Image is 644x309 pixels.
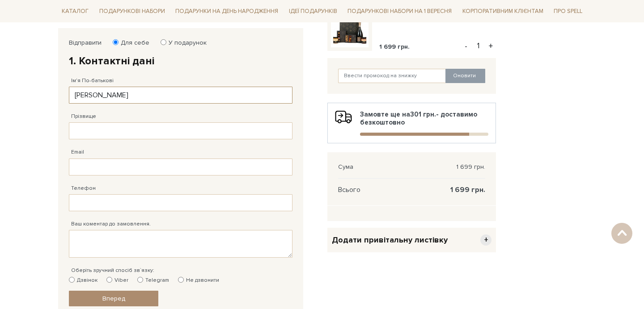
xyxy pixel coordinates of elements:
[69,54,292,68] h2: 1. Контактні дані
[106,276,128,284] label: Viber
[115,39,149,47] label: Для себе
[379,43,410,50] span: 1 699 грн.
[69,277,75,283] input: Дзвінок
[178,276,219,284] label: Не дзвонити
[285,4,341,18] a: Ідеї подарунків
[137,277,143,283] input: Telegram
[106,277,112,283] input: Viber
[71,184,96,192] label: Телефон
[163,39,207,47] label: У подарунок
[445,69,485,83] button: Оновити
[456,163,485,171] span: 1 699 грн.
[71,220,151,228] label: Ваш коментар до замовлення.
[338,69,446,83] input: Ввести промокод на знижку
[332,235,448,245] span: Додати привітальну листівку
[335,110,488,136] div: Замовте ще на - доставимо безкоштовно
[71,148,84,156] label: Email
[338,186,360,194] span: Всього
[71,113,96,121] label: Прізвище
[344,4,455,19] a: Подарункові набори на 1 Вересня
[459,4,547,19] a: Корпоративним клієнтам
[338,163,353,171] span: Сума
[113,39,119,45] input: Для себе
[71,77,114,85] label: Ім'я По-батькові
[450,186,485,194] span: 1 699 грн.
[462,39,470,53] button: -
[96,4,169,18] a: Подарункові набори
[102,295,125,302] span: Вперед
[178,277,184,283] input: Не дзвонити
[69,39,102,47] label: Відправити
[486,39,496,53] button: +
[331,10,369,47] img: Подарунок Солодке рандеву
[58,4,92,18] a: Каталог
[550,4,586,18] a: Про Spell
[480,234,491,246] span: +
[410,110,436,118] b: 301 грн.
[161,39,166,45] input: У подарунок
[69,276,97,284] label: Дзвінок
[71,267,154,275] label: Оберіть зручний спосіб зв`язку:
[172,4,282,18] a: Подарунки на День народження
[137,276,169,284] label: Telegram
